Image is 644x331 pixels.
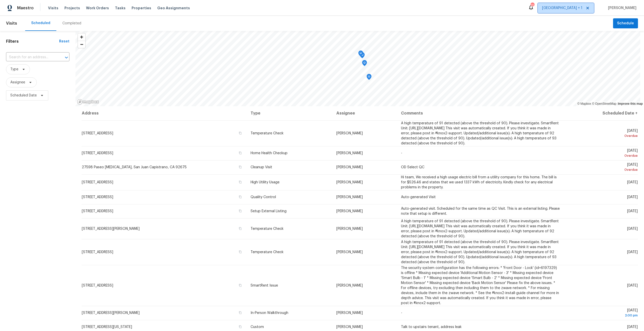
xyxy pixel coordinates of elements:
[336,165,363,169] span: [PERSON_NAME]
[367,74,372,82] div: Map marker
[78,41,85,48] button: Zoom out
[606,6,636,11] span: [PERSON_NAME]
[401,266,559,305] span: The security system configuration has the following errors: * 'Front Door - Lock' (id=6197329) is...
[401,165,424,169] span: OD Select QC
[31,21,50,26] div: Scheduled
[397,106,564,120] th: Comments
[63,54,70,61] button: Open
[62,21,81,26] div: Completed
[568,149,638,158] span: [DATE]
[82,195,113,199] span: [STREET_ADDRESS]
[86,6,109,11] span: Work Orders
[336,195,363,199] span: [PERSON_NAME]
[82,311,140,315] span: [STREET_ADDRESS][PERSON_NAME]
[10,93,37,98] span: Scheduled Date
[238,131,243,135] button: Copy Address
[251,227,284,231] span: Temperature Check
[568,163,638,172] span: [DATE]
[401,207,560,215] span: Auto-generated visit. Scheduled for the same time as QC Visit. This is an external listing. Pleas...
[577,102,591,105] a: Mapbox
[531,3,534,8] div: 12
[238,180,243,184] button: Copy Address
[336,250,363,254] span: [PERSON_NAME]
[10,67,18,72] span: Type
[238,151,243,155] button: Copy Address
[568,309,638,318] span: [DATE]
[336,132,363,135] span: [PERSON_NAME]
[17,6,34,11] span: Maestro
[401,122,559,145] span: A high temperature of 91 detected (above the threshold of 90). Please investigate. SmartRent Unit...
[82,209,113,213] span: [STREET_ADDRESS]
[542,6,582,11] span: [GEOGRAPHIC_DATA] + 1
[627,181,638,184] span: [DATE]
[618,102,643,105] a: Improve this map
[82,181,113,184] span: [STREET_ADDRESS]
[82,106,247,120] th: Address
[6,18,17,29] span: Visits
[568,167,638,172] div: Overdue
[251,181,279,184] span: High Utility Usage
[82,284,113,287] span: [STREET_ADDRESS]
[251,165,272,169] span: Cleanup Visit
[78,41,85,48] span: Zoom out
[251,325,264,329] span: Custom
[358,50,363,58] div: Map marker
[238,209,243,213] button: Copy Address
[238,195,243,199] button: Copy Address
[6,53,55,61] input: Search for an address...
[627,325,638,329] span: [DATE]
[401,176,557,189] span: Hi team, We received a high usage electric bill from a utility company for this home. The bill is...
[251,132,284,135] span: Temperature Check
[251,250,284,254] span: Temperature Check
[627,227,638,231] span: [DATE]
[401,325,462,329] span: Talk to upstairs tenant, address leak
[613,18,638,29] button: Schedule
[10,80,25,85] span: Assignee
[401,219,559,238] span: A high temperature of 91 detected (above the threshold of 90). Please investigate. SmartRent Unit...
[568,133,638,138] div: Overdue
[568,313,638,318] div: 2:00 pm
[568,129,638,138] span: [DATE]
[238,283,243,288] button: Copy Address
[251,151,288,155] span: Home Health Checkup
[157,6,190,11] span: Geo Assignments
[48,6,58,11] span: Visits
[82,325,132,329] span: [STREET_ADDRESS][US_STATE]
[77,99,99,105] a: Mapbox homepage
[238,165,243,169] button: Copy Address
[401,240,559,264] span: A high temperature of 91 detected (above the threshold of 90). Please investigate. SmartRent Unit...
[568,153,638,158] div: Overdue
[336,325,363,329] span: [PERSON_NAME]
[251,311,288,315] span: In-Person Walkthrough
[132,6,151,11] span: Properties
[332,106,397,120] th: Assignee
[82,151,113,155] span: [STREET_ADDRESS]
[115,6,126,10] span: Tasks
[336,151,363,155] span: [PERSON_NAME]
[401,195,436,199] span: Auto-generated Visit
[336,284,363,287] span: [PERSON_NAME]
[247,106,332,120] th: Type
[564,106,638,120] th: Scheduled Date ↑
[336,209,363,213] span: [PERSON_NAME]
[336,227,363,231] span: [PERSON_NAME]
[627,195,638,199] span: [DATE]
[78,33,85,41] button: Zoom in
[82,250,113,254] span: [STREET_ADDRESS]
[238,250,243,254] button: Copy Address
[75,31,640,106] canvas: Map
[82,165,187,169] span: 27598 Paseo [MEDICAL_DATA], San Juan Capistrano, CA 92675
[82,227,140,231] span: [STREET_ADDRESS][PERSON_NAME]
[82,132,113,135] span: [STREET_ADDRESS]
[592,102,616,105] a: OpenStreetMap
[336,311,363,315] span: [PERSON_NAME]
[64,6,80,11] span: Projects
[59,39,69,44] div: Reset
[627,250,638,254] span: [DATE]
[238,226,243,231] button: Copy Address
[617,20,634,27] span: Schedule
[238,324,243,329] button: Copy Address
[401,311,402,315] span: -
[627,284,638,287] span: [DATE]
